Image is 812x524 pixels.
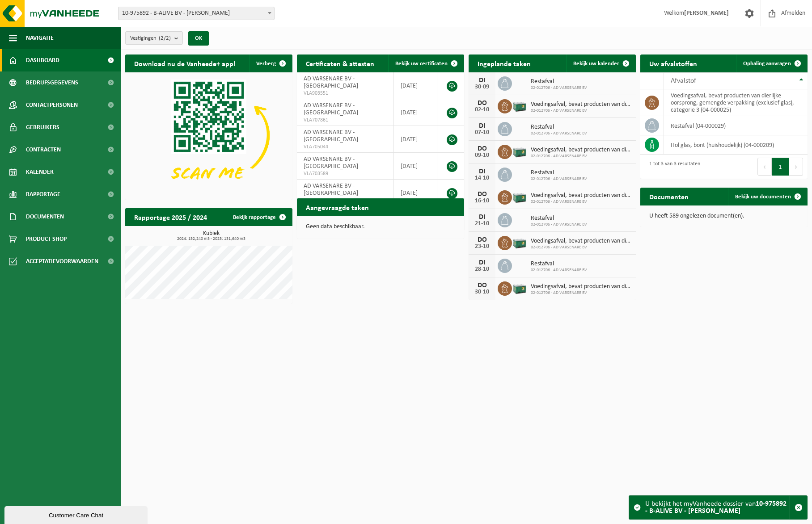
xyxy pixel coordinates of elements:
[473,168,491,175] div: DI
[531,290,631,296] span: 02-012706 - AD VARSENARE BV
[512,98,527,113] img: PB-LB-0680-HPE-GN-01
[772,158,789,176] button: 1
[125,54,245,72] h2: Download nu de Vanheede+ app!
[130,32,171,45] span: Vestigingen
[473,236,491,243] div: DO
[736,54,807,72] a: Ophaling aanvragen
[256,61,276,67] span: Verberg
[188,31,209,46] button: OK
[394,153,437,180] td: [DATE]
[531,268,587,273] span: 02-012706 - AD VARSENARE BV
[26,183,60,205] span: Rapportage
[297,54,383,72] h2: Certificaten & attesten
[249,54,292,72] button: Verberg
[473,122,491,130] div: DI
[304,183,358,197] span: AD VARSENARE BV - [GEOGRAPHIC_DATA]
[159,35,171,41] count: (2/2)
[394,72,437,99] td: [DATE]
[125,72,292,198] img: Download de VHEPlus App
[473,259,491,266] div: DI
[531,245,631,250] span: 02-012706 - AD VARSENARE BV
[395,61,448,67] span: Bekijk uw certificaten
[26,250,98,272] span: Acceptatievoorwaarden
[473,145,491,152] div: DO
[640,54,706,72] h2: Uw afvalstoffen
[118,7,275,20] span: 10-975892 - B-ALIVE BV - JABBEKE
[304,90,387,97] span: VLA903551
[473,100,491,107] div: DO
[531,108,631,113] span: 02-012706 - AD VARSENARE BV
[473,152,491,159] div: 09-10
[26,71,78,94] span: Bedrijfsgegevens
[531,124,587,131] span: Restafval
[728,188,807,205] a: Bekijk uw documenten
[394,180,437,206] td: [DATE]
[757,158,772,176] button: Previous
[394,126,437,153] td: [DATE]
[645,157,700,176] div: 1 tot 3 van 3 resultaten
[306,224,455,230] p: Geen data beschikbaar.
[473,107,491,113] div: 02-10
[473,84,491,90] div: 30-09
[388,54,463,72] a: Bekijk uw certificaten
[645,496,790,519] div: U bekijkt het myVanheede dossier van
[4,504,149,524] iframe: chat widget
[304,102,358,116] span: AD VARSENARE BV - [GEOGRAPHIC_DATA]
[566,54,635,72] a: Bekijk uw kalender
[664,116,808,135] td: restafval (04-000029)
[531,131,587,136] span: 02-012706 - AD VARSENARE BV
[473,289,491,295] div: 30-10
[735,194,791,200] span: Bekijk uw documenten
[473,175,491,181] div: 14-10
[118,7,274,20] span: 10-975892 - B-ALIVE BV - JABBEKE
[304,117,387,124] span: VLA707861
[297,198,378,216] h2: Aangevraagde taken
[531,215,587,222] span: Restafval
[473,221,491,227] div: 21-10
[640,188,698,205] h2: Documenten
[473,130,491,136] div: 07-10
[531,199,631,205] span: 02-012706 - AD VARSENARE BV
[469,54,540,72] h2: Ingeplande taken
[304,170,387,177] span: VLA703589
[531,176,587,182] span: 02-012706 - AD VARSENARE BV
[26,49,59,71] span: Dashboard
[473,243,491,250] div: 23-10
[512,143,527,159] img: PB-LB-0680-HPE-GN-01
[26,94,78,116] span: Contactpersonen
[573,61,619,67] span: Bekijk uw kalender
[531,147,631,154] span: Voedingsafval, bevat producten van dierlijke oorsprong, gemengde verpakking (exc...
[304,156,358,170] span: AD VARSENARE BV - [GEOGRAPHIC_DATA]
[531,222,587,227] span: 02-012706 - AD VARSENARE BV
[531,260,587,268] span: Restafval
[531,78,587,85] span: Restafval
[531,238,631,245] span: Voedingsafval, bevat producten van dierlijke oorsprong, gemengde verpakking (exc...
[26,161,54,183] span: Kalender
[304,75,358,89] span: AD VARSENARE BV - [GEOGRAPHIC_DATA]
[512,235,527,250] img: PB-LB-0680-HPE-GN-01
[664,89,808,116] td: voedingsafval, bevat producten van dierlijke oorsprong, gemengde verpakking (exclusief glas), cat...
[671,77,696,84] span: Afvalstof
[473,191,491,198] div: DO
[125,31,183,45] button: Vestigingen(2/2)
[473,214,491,221] div: DI
[512,189,527,204] img: PB-LB-0680-HPE-GN-01
[473,282,491,289] div: DO
[26,116,59,138] span: Gebruikers
[531,283,631,290] span: Voedingsafval, bevat producten van dierlijke oorsprong, gemengde verpakking (exc...
[473,266,491,272] div: 28-10
[531,154,631,159] span: 02-012706 - AD VARSENARE BV
[226,208,292,226] a: Bekijk rapportage
[684,10,729,17] strong: [PERSON_NAME]
[26,138,61,161] span: Contracten
[512,280,527,295] img: PB-LB-0680-HPE-GN-01
[743,61,791,67] span: Ophaling aanvragen
[649,213,799,219] p: U heeft 589 ongelezen document(en).
[789,158,803,176] button: Next
[130,231,292,241] h3: Kubiek
[531,85,587,91] span: 02-012706 - AD VARSENARE BV
[26,27,54,49] span: Navigatie
[473,77,491,84] div: DI
[125,208,216,226] h2: Rapportage 2025 / 2024
[304,143,387,151] span: VLA705044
